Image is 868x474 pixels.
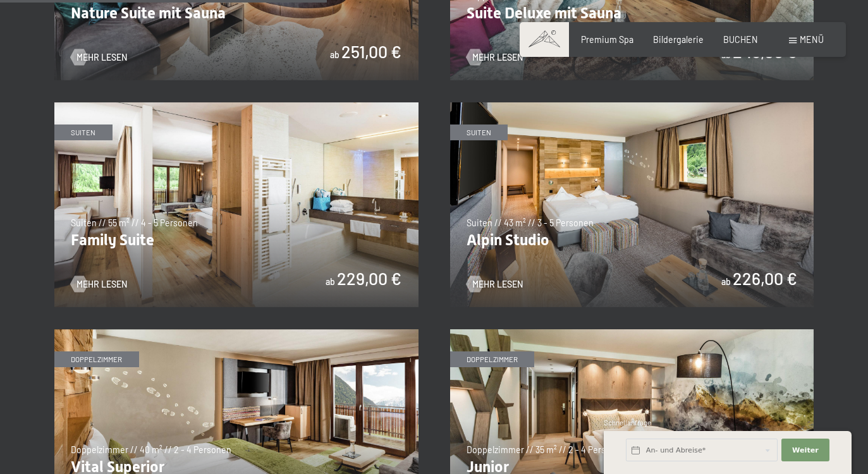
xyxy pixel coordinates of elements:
[467,51,523,64] a: Mehr Lesen
[54,102,419,109] a: Family Suite
[800,34,824,45] span: Menü
[472,278,523,291] span: Mehr Lesen
[792,446,819,456] span: Weiter
[450,329,814,336] a: Junior
[54,329,419,336] a: Vital Superior
[71,51,127,64] a: Mehr Lesen
[604,418,651,427] span: Schnellanfrage
[653,34,704,45] a: Bildergalerie
[723,34,758,45] a: BUCHEN
[467,278,523,291] a: Mehr Lesen
[71,278,127,291] a: Mehr Lesen
[54,102,419,307] img: Family Suite
[472,51,523,64] span: Mehr Lesen
[450,102,814,109] a: Alpin Studio
[781,439,829,462] button: Weiter
[450,102,814,307] img: Alpin Studio
[76,278,127,291] span: Mehr Lesen
[581,34,633,45] a: Premium Spa
[76,51,127,64] span: Mehr Lesen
